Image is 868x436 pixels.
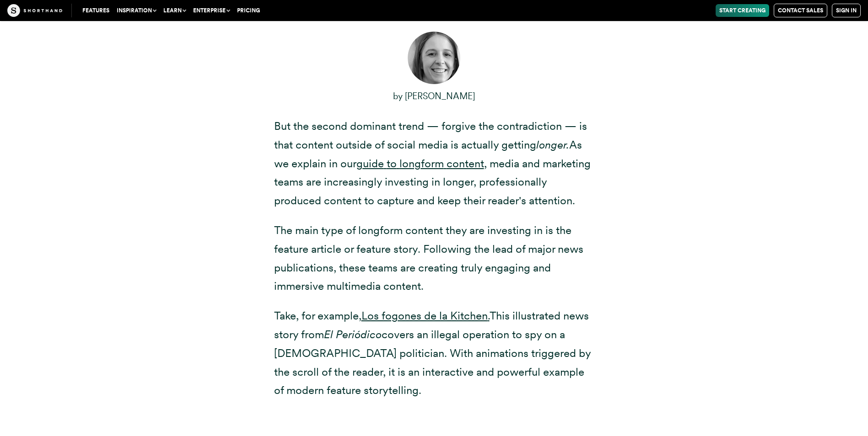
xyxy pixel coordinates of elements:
a: Sign in [832,4,861,17]
p: But the second dominant trend — forgive the contradiction — is that content outside of social med... [274,117,594,210]
a: Pricing [233,4,264,17]
a: guide [356,157,384,170]
a: Los fogones de la Kitchen [361,309,488,322]
a: to [387,157,397,170]
button: Inspiration [113,4,160,17]
button: Learn [160,4,189,17]
a: Features [79,4,113,17]
button: Enterprise [189,4,233,17]
span: by [PERSON_NAME] [393,91,475,101]
img: The Craft [7,4,62,17]
a: longform [399,157,444,170]
p: The main type of longform content they are investing in is the feature article or feature story. ... [274,221,594,296]
a: content [447,157,484,170]
a: Start Creating [716,4,769,17]
a: . [488,309,490,322]
em: El Periódico [324,328,382,341]
p: Take, for example, This illustrated news story from covers an illegal operation to spy on a [DEMO... [274,307,594,400]
a: Contact Sales [774,4,827,17]
em: longer. [536,138,569,151]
